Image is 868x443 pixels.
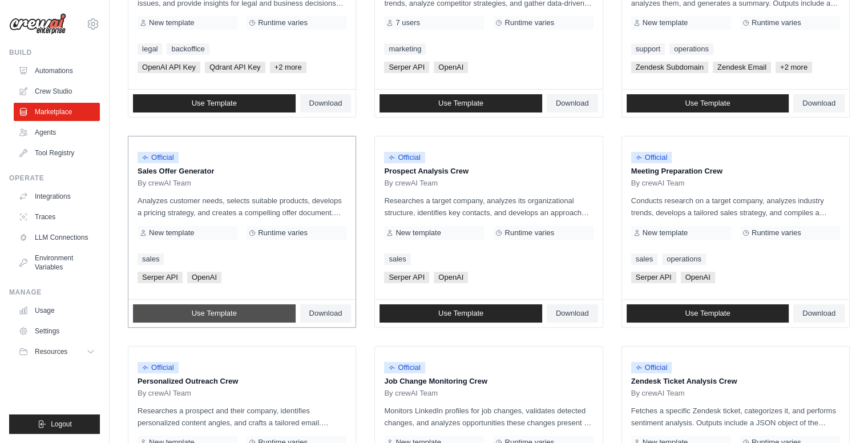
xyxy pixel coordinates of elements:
span: By crewAI Team [631,179,685,188]
p: Job Change Monitoring Crew [384,376,593,387]
a: sales [384,253,410,265]
span: OpenAI [187,272,221,283]
span: Zendesk Subdomain [631,62,708,73]
p: Analyzes customer needs, selects suitable products, develops a pricing strategy, and creates a co... [138,195,346,219]
span: New template [149,228,194,237]
span: By crewAI Team [384,179,438,188]
a: Use Template [380,304,542,323]
p: Sales Offer Generator [138,166,346,177]
a: Use Template [627,94,789,112]
a: Agents [14,123,100,142]
span: Official [384,152,425,163]
span: Serper API [631,272,676,283]
span: Download [802,99,835,108]
span: New template [643,18,688,27]
span: Download [556,99,589,108]
span: Qdrant API Key [205,62,265,73]
div: Manage [9,288,100,297]
a: Download [300,94,352,112]
span: +2 more [270,62,306,73]
a: marketing [384,43,426,55]
span: Runtime varies [504,228,554,237]
span: Official [138,362,179,373]
a: Use Template [133,94,296,112]
span: Serper API [384,272,429,283]
button: Resources [14,343,100,361]
span: Use Template [685,309,730,318]
a: LLM Connections [14,228,100,247]
a: Download [547,304,598,323]
span: +2 more [776,62,812,73]
a: Use Template [380,94,542,112]
a: Integrations [14,187,100,206]
span: Runtime varies [258,228,308,237]
p: Fetches a specific Zendesk ticket, categorizes it, and performs sentiment analysis. Outputs inclu... [631,405,840,429]
span: OpenAI [681,272,715,283]
a: Marketplace [14,103,100,121]
a: Download [547,94,598,112]
span: Runtime varies [258,18,308,27]
span: Use Template [192,309,237,318]
a: Environment Variables [14,249,100,276]
span: Official [138,152,179,163]
div: Operate [9,174,100,183]
a: Traces [14,208,100,226]
p: Researches a prospect and their company, identifies personalized content angles, and crafts a tai... [138,405,346,429]
span: By crewAI Team [138,179,191,188]
span: Logout [51,420,72,429]
span: Use Template [192,99,237,108]
span: Runtime varies [504,18,554,27]
img: Logo [9,13,66,35]
span: Serper API [384,62,429,73]
a: Automations [14,62,100,80]
a: legal [138,43,162,55]
a: Download [793,94,845,112]
span: Zendesk Email [713,62,771,73]
span: OpenAI API Key [138,62,200,73]
p: Researches a target company, analyzes its organizational structure, identifies key contacts, and ... [384,195,593,219]
p: Conducts research on a target company, analyzes industry trends, develops a tailored sales strate... [631,195,840,219]
span: By crewAI Team [138,389,191,398]
span: Official [384,362,425,373]
p: Personalized Outreach Crew [138,376,346,387]
a: Settings [14,322,100,340]
span: Runtime varies [752,18,801,27]
span: Official [631,362,672,373]
a: Use Template [627,304,789,323]
span: Download [802,309,835,318]
p: Meeting Preparation Crew [631,166,840,177]
span: By crewAI Team [631,389,685,398]
span: 7 users [395,18,420,27]
a: Download [300,304,352,323]
span: Download [309,309,342,318]
span: Download [556,309,589,318]
p: Prospect Analysis Crew [384,166,593,177]
a: support [631,43,665,55]
span: Use Template [685,99,730,108]
span: Download [309,99,342,108]
a: Usage [14,301,100,320]
span: New template [395,228,441,237]
a: Use Template [133,304,296,323]
span: Use Template [438,99,483,108]
button: Logout [9,414,100,434]
p: Monitors LinkedIn profiles for job changes, validates detected changes, and analyzes opportunitie... [384,405,593,429]
span: OpenAI [434,62,468,73]
span: OpenAI [434,272,468,283]
a: backoffice [167,43,209,55]
a: operations [669,43,713,55]
a: sales [138,253,164,265]
a: operations [662,253,706,265]
div: Build [9,48,100,57]
a: Crew Studio [14,82,100,100]
span: New template [643,228,688,237]
span: Use Template [438,309,483,318]
a: Download [793,304,845,323]
span: New template [149,18,194,27]
span: Serper API [138,272,183,283]
span: Official [631,152,672,163]
span: Resources [35,347,67,356]
span: Runtime varies [752,228,801,237]
span: By crewAI Team [384,389,438,398]
a: Tool Registry [14,144,100,162]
